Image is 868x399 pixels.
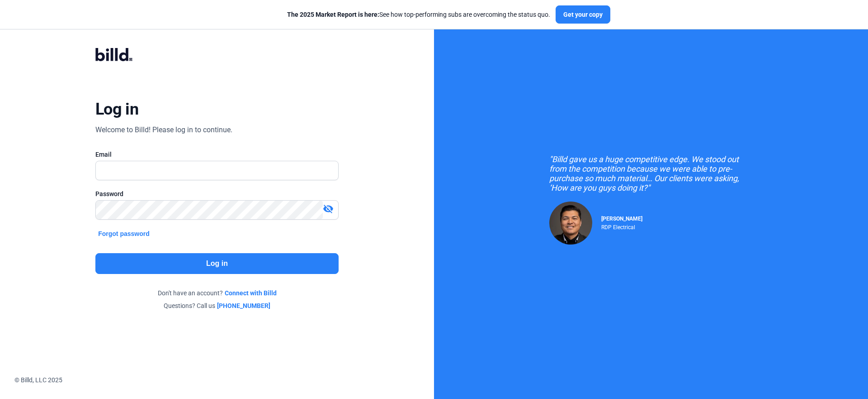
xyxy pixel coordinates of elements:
[95,99,138,119] div: Log in
[601,222,642,231] div: RDP Electrical
[95,288,339,298] div: Don't have an account?
[95,189,339,198] div: Password
[549,154,753,192] div: "Billd gave us a huge competitive edge. We stood out from the competition because we were able to...
[95,229,152,239] button: Forgot password
[287,11,379,18] span: The 2025 Market Report is here:
[556,5,610,24] button: Get your copy
[287,10,550,19] div: See how top-performing subs are overcoming the status quo.
[601,216,642,222] span: [PERSON_NAME]
[95,301,339,310] div: Questions? Call us
[549,202,592,245] img: Raul Pacheco
[217,301,270,310] a: [PHONE_NUMBER]
[95,150,339,159] div: Email
[225,288,277,298] a: Connect with Billd
[95,125,232,135] div: Welcome to Billd! Please log in to continue.
[95,253,339,274] button: Log in
[323,203,334,214] mat-icon: visibility_off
